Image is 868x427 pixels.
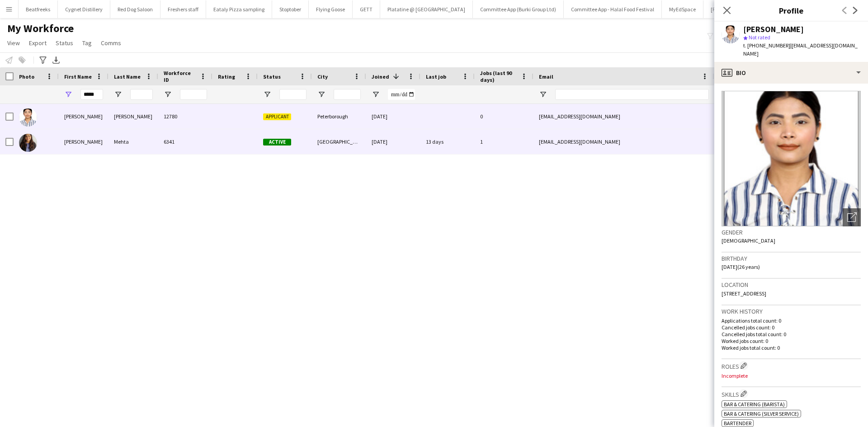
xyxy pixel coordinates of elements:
[843,208,861,226] div: Open photos pop-in
[263,139,291,145] span: Active
[426,73,446,80] span: Last job
[539,73,553,80] span: Email
[64,90,72,99] button: Open Filter Menu
[19,73,34,80] span: Photo
[714,62,868,84] div: Bio
[38,55,48,66] app-action-btn: Advanced filters
[19,108,37,127] img: Mansi Dabhane
[722,237,775,244] span: [DEMOGRAPHIC_DATA]
[312,129,366,154] div: [GEOGRAPHIC_DATA]
[97,37,125,49] a: Comms
[353,0,380,18] button: GETT
[263,73,281,80] span: Status
[263,113,291,120] span: Applicant
[108,129,158,154] div: Mehta
[480,70,517,83] span: Jobs (last 90 days)
[64,73,92,80] span: First Name
[4,37,24,49] a: View
[473,0,564,18] button: Committee App (Burki Group Ltd)
[722,254,861,263] h3: Birthday
[372,90,380,99] button: Open Filter Menu
[722,317,861,324] p: Applications total count: 0
[180,89,207,100] input: Workforce ID Filter Input
[714,5,868,16] h3: Profile
[475,129,533,154] div: 1
[52,37,77,49] a: Status
[317,90,325,99] button: Open Filter Menu
[743,42,858,57] span: | [EMAIL_ADDRESS][DOMAIN_NAME]
[79,37,95,49] a: Tag
[272,0,309,18] button: Stoptober
[743,42,790,49] span: t. [PHONE_NUMBER]
[555,89,709,100] input: Email Filter Input
[724,420,751,427] span: Bartender
[158,129,212,154] div: 6341
[722,228,861,236] h3: Gender
[539,90,547,99] button: Open Filter Menu
[51,55,61,66] app-action-btn: Export XLSX
[218,73,235,80] span: Rating
[158,104,212,129] div: 12780
[80,89,103,100] input: First Name Filter Input
[164,70,196,83] span: Workforce ID
[160,0,206,18] button: Freshers staff
[724,410,799,417] span: Bar & Catering (Silver service)
[206,0,272,18] button: Eataly Pizza sampling
[101,39,121,47] span: Comms
[19,134,37,152] img: Mansi Mehta
[722,389,861,399] h3: Skills
[475,104,533,129] div: 0
[312,104,366,129] div: Peterborough
[58,0,110,18] button: Cygnet Distillery
[662,0,703,18] button: MyEdSpace
[110,0,160,18] button: Red Dog Saloon
[722,263,760,270] span: [DATE] (26 years)
[749,34,770,41] span: Not rated
[82,39,92,47] span: Tag
[279,89,307,100] input: Status Filter Input
[722,344,861,351] p: Worked jobs total count: 0
[743,25,804,33] div: [PERSON_NAME]
[114,73,141,80] span: Last Name
[533,104,714,129] div: [EMAIL_ADDRESS][DOMAIN_NAME]
[7,22,74,35] span: My Workforce
[59,129,108,154] div: [PERSON_NAME]
[25,37,50,49] a: Export
[420,129,475,154] div: 13 days
[380,0,473,18] button: Platatine @ [GEOGRAPHIC_DATA]
[366,104,420,129] div: [DATE]
[372,73,389,80] span: Joined
[317,73,328,80] span: City
[263,90,271,99] button: Open Filter Menu
[722,331,861,338] p: Cancelled jobs total count: 0
[722,290,766,297] span: [STREET_ADDRESS]
[59,104,108,129] div: [PERSON_NAME]
[334,89,361,100] input: City Filter Input
[164,90,172,99] button: Open Filter Menu
[722,324,861,331] p: Cancelled jobs count: 0
[56,39,73,47] span: Status
[703,0,805,18] button: [PERSON_NAME] Chicken and Shakes
[722,338,861,344] p: Worked jobs count: 0
[722,281,861,289] h3: Location
[309,0,353,18] button: Flying Goose
[130,89,153,100] input: Last Name Filter Input
[722,307,861,315] h3: Work history
[388,89,415,100] input: Joined Filter Input
[7,39,20,47] span: View
[722,361,861,371] h3: Roles
[108,104,158,129] div: [PERSON_NAME]
[114,90,122,99] button: Open Filter Menu
[533,129,714,154] div: [EMAIL_ADDRESS][DOMAIN_NAME]
[722,372,861,379] p: Incomplete
[722,91,861,226] img: Crew avatar or photo
[724,401,785,408] span: Bar & Catering (Barista)
[19,0,58,18] button: Beatfreeks
[29,39,47,47] span: Export
[564,0,662,18] button: Committee App - Halal Food Festival
[366,129,420,154] div: [DATE]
